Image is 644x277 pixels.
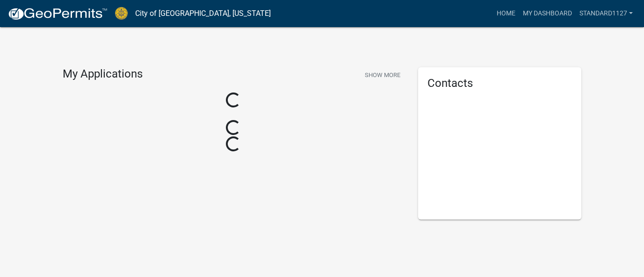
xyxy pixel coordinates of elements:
a: Home [493,5,519,22]
a: Standard1127 [576,5,637,22]
h4: My Applications [63,67,143,81]
a: City of [GEOGRAPHIC_DATA], [US_STATE] [135,6,271,21]
h5: Contacts [427,77,572,90]
img: City of Jeffersonville, Indiana [115,7,128,20]
button: Show More [361,67,404,83]
a: My Dashboard [519,5,576,22]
